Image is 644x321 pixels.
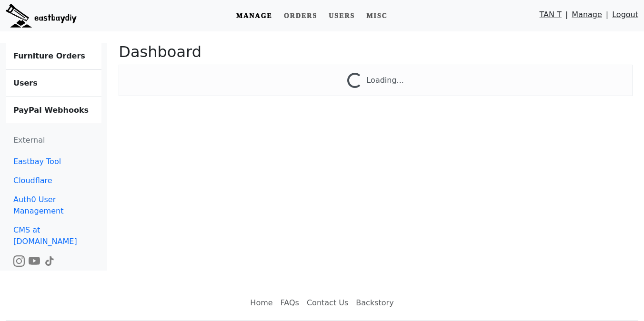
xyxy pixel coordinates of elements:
a: Logout [612,9,638,25]
span: | [606,9,608,25]
a: FAQs [277,293,303,312]
a: Backstory [352,293,397,312]
a: Furniture Orders [6,43,101,70]
a: Contact Us [303,293,352,312]
a: Home [246,293,276,312]
a: Watch the build video or pictures on TikTok [44,256,55,265]
a: TAN T [540,9,562,25]
a: CMS at [DOMAIN_NAME] [6,221,101,251]
b: Furniture Orders [13,51,85,60]
a: Watch the build video or pictures on Instagram [13,256,25,265]
a: Orders [280,7,321,25]
a: Eastbay Tool [6,152,101,171]
a: PayPal Webhooks [6,97,101,124]
a: Cloudflare [6,171,101,190]
a: Watch the build video or pictures on YouTube [29,256,40,265]
a: Manage [572,9,602,25]
a: Misc [362,7,392,25]
b: Users [13,78,38,88]
a: Auth0 User Management [6,190,101,221]
a: Manage [232,7,276,25]
h2: Dashboard [119,43,633,61]
b: PayPal Webhooks [13,106,89,115]
span: | [565,9,568,25]
a: Users [325,7,359,25]
a: Users [6,70,101,97]
div: Loading... [366,75,403,88]
span: External [13,136,45,145]
img: eastbaydiy [6,4,77,28]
